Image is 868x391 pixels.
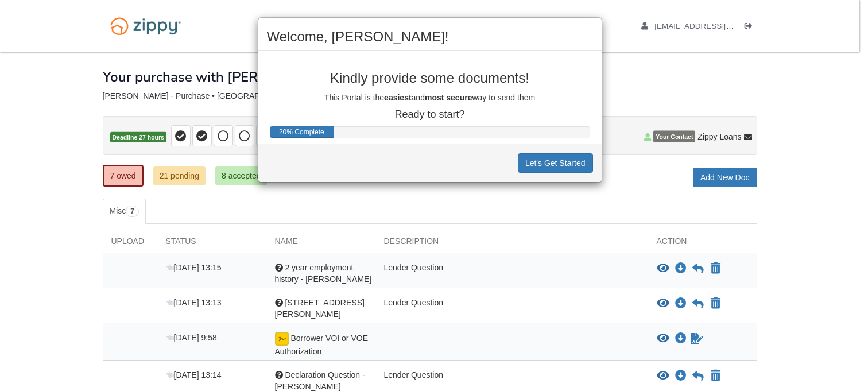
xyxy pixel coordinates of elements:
p: Ready to start? [267,109,593,121]
button: Let's Get Started [518,153,593,173]
p: This Portal is the and way to send them [267,92,593,103]
div: Progress Bar [270,126,334,138]
p: Kindly provide some documents! [267,71,593,86]
b: most secure [425,93,472,102]
h2: Welcome, [PERSON_NAME]! [267,29,593,44]
b: easiest [384,93,411,102]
